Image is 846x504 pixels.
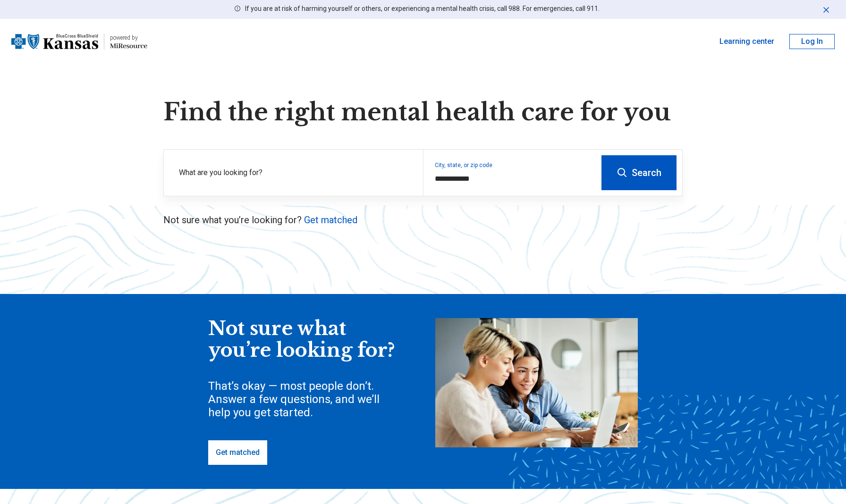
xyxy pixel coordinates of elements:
div: Not sure what you’re looking for? [208,318,397,361]
a: Get matched [304,214,357,226]
div: powered by [110,34,147,42]
a: Get matched [208,440,267,465]
label: What are you looking for? [179,167,412,178]
button: Log In [789,34,835,49]
div: That’s okay — most people don’t. Answer a few questions, and we’ll help you get started. [208,379,397,419]
p: Not sure what you’re looking for? [163,213,683,227]
h1: Find the right mental health care for you [163,98,683,126]
p: If you are at risk of harming yourself or others, or experiencing a mental health crisis, call 98... [245,4,600,14]
button: Search [601,155,677,190]
img: Blue Cross Blue Shield Kansas [11,30,98,53]
a: Blue Cross Blue Shield Kansaspowered by [11,30,147,53]
a: Learning center [719,36,774,47]
button: Dismiss [821,4,831,15]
